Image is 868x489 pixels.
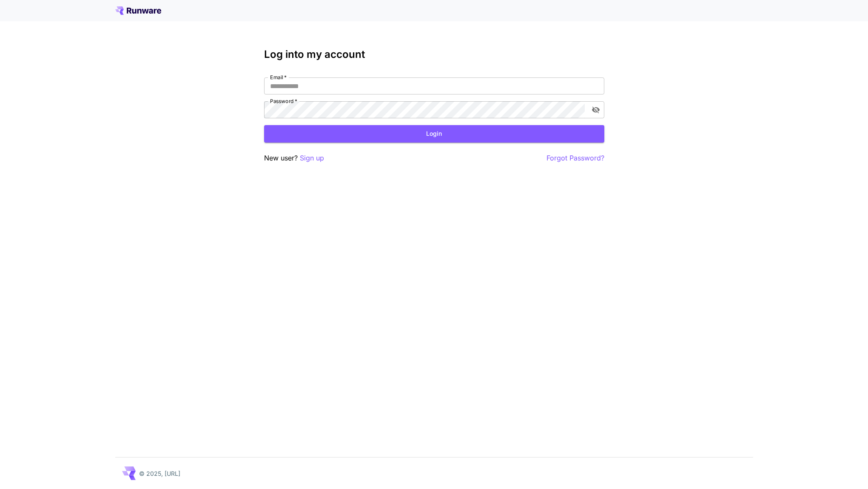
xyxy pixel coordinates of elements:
[270,74,287,81] label: Email
[139,469,180,478] p: © 2025, [URL]
[588,102,603,117] button: toggle password visibility
[270,97,297,105] label: Password
[264,125,604,143] button: Login
[264,49,604,60] h3: Log into my account
[546,153,604,163] button: Forgot Password?
[264,153,324,163] p: New user?
[300,153,324,163] button: Sign up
